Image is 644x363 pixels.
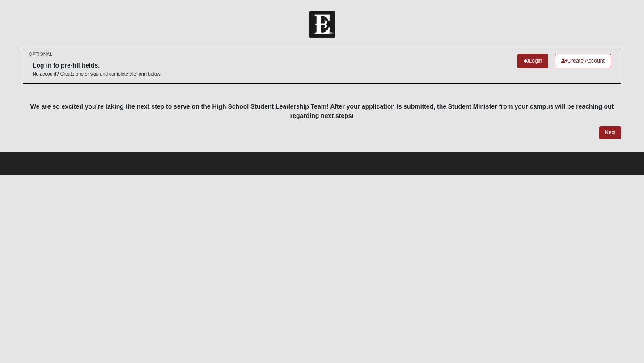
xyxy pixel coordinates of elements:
a: Login [517,54,548,68]
a: Create Account [555,54,611,68]
p: No account? Create one or skip and complete the form below. [33,71,161,77]
img: Church of Eleven22 Logo [309,11,335,38]
h6: Log in to pre-fill fields. [33,62,161,69]
span: We are so excited you’re taking the next step to serve on the High School Student Leadership Team... [30,103,614,119]
a: Next [599,126,621,139]
small: OPTIONAL [29,51,52,58]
